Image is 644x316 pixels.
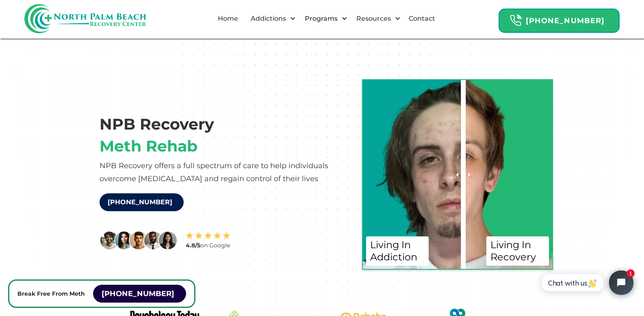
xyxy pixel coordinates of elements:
img: A man with a beard and a mustache. [129,231,148,250]
a: Contact [404,6,440,32]
iframe: Tidio Chat [533,264,640,302]
a: [PHONE_NUMBER] [100,193,184,211]
p: Break Free From Meth [17,289,85,299]
div: Addictions [244,6,298,32]
div: Programs [298,6,349,32]
p: NPB Recovery offers a full spectrum of care to help individuals overcome [MEDICAL_DATA] and regai... [100,159,330,185]
div: Resources [349,6,403,32]
a: Header Calendar Icons[PHONE_NUMBER] [499,4,620,33]
h1: Meth Rehab [100,137,197,155]
div: Addictions [249,14,288,24]
div: Resources [354,14,393,24]
strong: [PHONE_NUMBER] [102,289,174,298]
img: A woman in a business suit posing for a picture. [158,231,178,250]
div: Programs [303,14,340,24]
div: on Google [186,241,230,249]
img: Stars review icon [186,232,230,240]
strong: [PHONE_NUMBER] [526,16,605,25]
strong: 4.8/5 [186,242,200,249]
img: A man with a beard smiling at the camera. [100,231,119,250]
a: [PHONE_NUMBER] [93,285,186,303]
img: A man with a beard wearing a white shirt and black tie. [143,231,163,250]
h1: NPB Recovery [100,115,214,133]
img: A woman in a blue shirt is smiling. [114,231,134,250]
img: Header Calendar Icons [510,14,522,27]
div: Living In Addiction [366,236,429,266]
a: Home [213,6,243,32]
strong: [PHONE_NUMBER] [108,198,172,206]
div: Living In Recovery [486,236,549,266]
